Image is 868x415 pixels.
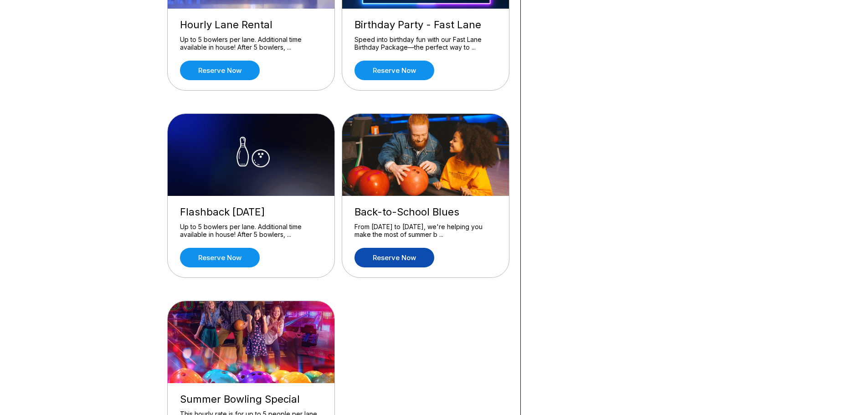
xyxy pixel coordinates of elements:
div: Up to 5 bowlers per lane. Additional time available in house! After 5 bowlers, ... [180,223,322,239]
div: Hourly Lane Rental [180,19,322,31]
a: Reserve now [354,61,434,80]
a: Reserve now [354,248,434,267]
div: Speed into birthday fun with our Fast Lane Birthday Package—the perfect way to ... [354,36,497,51]
div: Birthday Party - Fast Lane [354,19,497,31]
a: Reserve now [180,248,260,267]
img: Flashback Friday [168,114,335,196]
img: Back-to-School Blues [342,114,510,196]
img: Summer Bowling Special [168,301,335,383]
div: From [DATE] to [DATE], we're helping you make the most of summer b ... [354,223,497,239]
div: Flashback [DATE] [180,206,322,218]
div: Summer Bowling Special [180,393,322,405]
div: Up to 5 bowlers per lane. Additional time available in house! After 5 bowlers, ... [180,36,322,51]
div: Back-to-School Blues [354,206,497,218]
a: Reserve now [180,61,260,80]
